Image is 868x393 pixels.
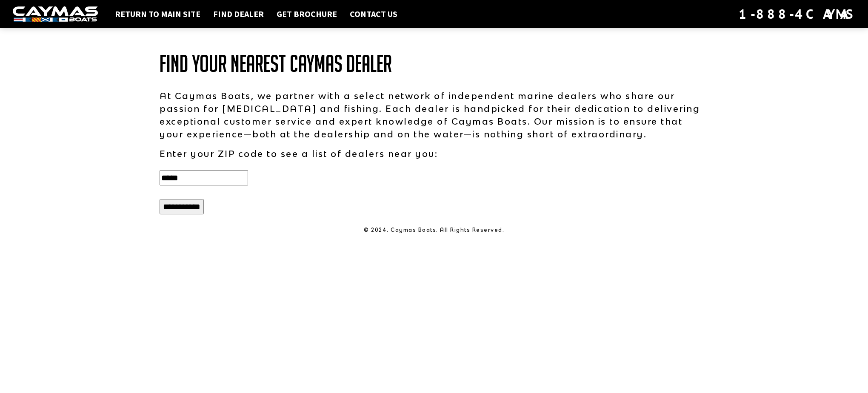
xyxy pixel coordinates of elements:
h1: Find Your Nearest Caymas Dealer [160,51,708,77]
p: © 2024. Caymas Boats. All Rights Reserved. [160,226,708,234]
a: Get Brochure [272,9,341,20]
a: Contact Us [345,9,402,20]
a: Find Dealer [209,9,268,20]
p: Enter your ZIP code to see a list of dealers near you: [160,147,708,160]
p: At Caymas Boats, we partner with a select network of independent marine dealers who share our pas... [160,89,708,140]
a: Return to main site [111,9,205,20]
img: white-logo-c9c8dbefe5ff5ceceb0f0178aa75bf4bb51f6bca0971e226c86eb53dfe498488.png [13,6,98,22]
div: 1-888-4CAYMAS [739,5,855,23]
